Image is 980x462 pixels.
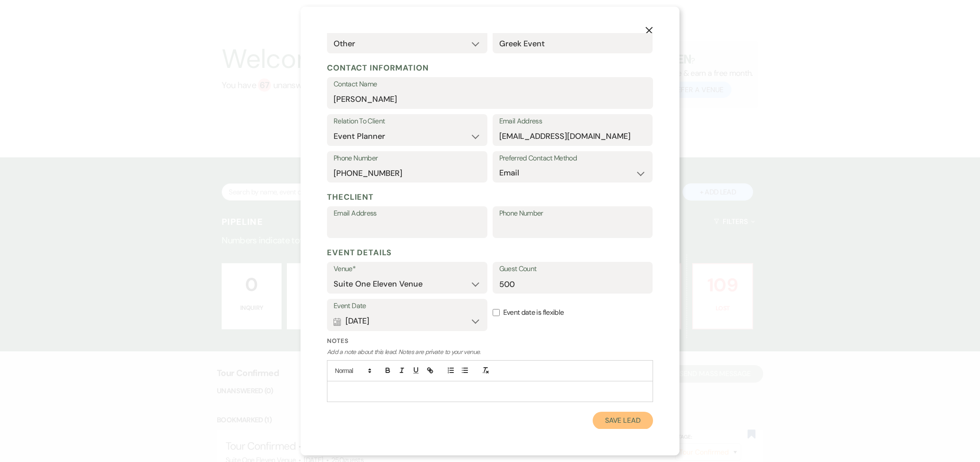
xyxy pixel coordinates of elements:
label: Phone Number [499,207,646,220]
label: Phone Number [334,152,481,165]
label: Venue* [334,263,481,276]
h5: The Client [327,190,653,204]
input: Event date is flexible [493,309,500,316]
label: Email Address [334,207,481,220]
p: Add a note about this lead. Notes are private to your venue. [327,347,653,357]
label: Notes [327,336,653,346]
label: Contact Name [334,78,646,91]
label: Relation To Client [334,115,481,128]
label: Email Address [499,115,646,128]
label: Event date is flexible [493,299,653,327]
label: Guest Count [499,263,646,276]
button: Save Lead [593,412,653,429]
label: Preferred Contact Method [499,152,646,165]
button: [DATE] [334,313,481,330]
label: Event Date [334,300,481,313]
input: First and Last Name [334,91,646,108]
h5: Contact Information [327,61,653,75]
h5: Event Details [327,246,653,259]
